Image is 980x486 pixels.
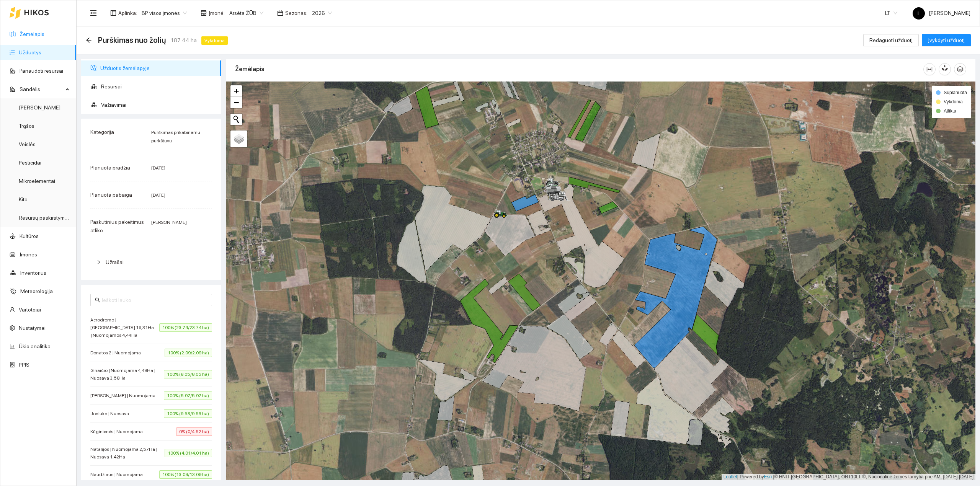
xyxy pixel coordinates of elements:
span: [PERSON_NAME] | Nuomojama [90,392,159,400]
span: 100% (9.53/9.53 ha) [164,409,212,418]
a: Vartotojai [19,307,41,313]
span: Vykdoma [201,36,228,45]
span: Važiavimai [101,97,215,113]
span: Aplinka : [118,9,137,17]
a: Mikroelementai [19,178,55,184]
span: Sezonas : [285,9,307,17]
span: arrow-left [86,37,92,43]
a: PPIS [19,362,29,368]
a: Trąšos [19,123,34,129]
a: [PERSON_NAME] [19,104,60,111]
span: 0% (0/4.52 ha) [176,427,212,436]
span: right [96,260,101,264]
a: Redaguoti užduotį [863,37,919,43]
span: Arsėta ŽŪB [229,7,263,19]
a: Įmonės [20,251,37,258]
span: 187.44 ha [170,36,197,44]
a: Resursų paskirstymas [19,215,70,221]
a: Ūkio analitika [19,343,51,349]
span: calendar [277,10,283,16]
span: + [234,86,239,96]
span: Purškimas prikabinamu purkštuvu [151,130,200,144]
span: [PERSON_NAME] [913,10,970,16]
span: Vykdoma [944,99,963,104]
span: 100% (23.74/23.74 ha) [159,323,212,332]
span: Įmonė : [209,9,225,17]
span: column-width [924,66,935,72]
span: LT [885,7,897,19]
span: 100% (8.05/8.05 ha) [164,370,212,378]
a: Veislės [19,141,36,147]
a: Pesticidai [19,160,41,166]
span: Joniuko | Nuosava [90,410,133,418]
span: Kūginienės | Nuomojama [90,428,147,435]
a: Užduotys [19,49,41,55]
a: Panaudoti resursai [20,68,63,74]
span: Donatos 2 | Nuomojama [90,349,145,357]
a: Meteorologija [20,288,53,294]
span: Atlikta [944,108,956,114]
span: Užduotis žemėlapyje [100,60,215,76]
span: 100% (13.09/13.09 ha) [159,470,212,479]
span: [DATE] [151,165,165,171]
button: Initiate a new search [230,114,242,125]
span: Suplanuota [944,90,967,95]
span: Natalijos | Nuomojama 2,57Ha | Nuosava 1,42Ha [90,445,165,461]
a: Nustatymai [19,325,46,331]
span: [PERSON_NAME] [151,220,187,225]
span: 100% (2.09/2.09 ha) [165,349,212,357]
input: Ieškoti lauko [102,296,207,304]
span: 100% (5.97/5.97 ha) [164,391,212,400]
span: Planuota pradžia [90,165,130,171]
span: Paskutinius pakeitimus atliko [90,219,144,233]
a: Zoom in [230,85,242,97]
span: Ginaičio | Nuomojama 4,48Ha | Nuosava 3,58Ha [90,367,164,382]
span: | [773,474,774,479]
a: Žemėlapis [20,31,44,37]
span: L [918,7,920,20]
span: Naudžiaus | Nuomojama [90,471,147,478]
a: Zoom out [230,97,242,108]
button: Redaguoti užduotį [863,34,919,46]
span: Resursai [101,79,215,94]
a: Layers [230,130,247,147]
a: Kita [19,196,28,202]
a: Kultūros [20,233,39,239]
div: Užrašai [90,253,212,271]
button: Įvykdyti užduotį [922,34,971,46]
span: Planuota pabaiga [90,192,132,198]
span: Įvykdyti užduotį [928,36,965,44]
span: Užrašai [106,259,124,265]
span: search [95,297,100,303]
span: Kategorija [90,129,114,135]
span: Aerodromo | [GEOGRAPHIC_DATA] 19,31Ha | Nuomojamos 4,44Ha [90,316,159,339]
span: layout [110,10,116,16]
div: | Powered by © HNIT-[GEOGRAPHIC_DATA]; ORT10LT ©, Nacionalinė žemės tarnyba prie AM, [DATE]-[DATE] [722,474,975,480]
span: menu-fold [90,10,97,16]
a: Inventorius [20,270,46,276]
button: menu-fold [86,5,101,21]
span: [DATE] [151,192,165,198]
span: − [234,98,239,107]
span: 2026 [312,7,332,19]
a: Leaflet [724,474,737,479]
span: 100% (4.01/4.01 ha) [165,449,212,457]
button: column-width [923,63,936,75]
span: Redaguoti užduotį [869,36,913,44]
span: shop [201,10,207,16]
div: Žemėlapis [235,58,923,80]
div: Atgal [86,37,92,44]
span: Sandėlis [20,82,63,97]
a: Esri [764,474,772,479]
span: Purškimas nuo žolių [98,34,166,46]
span: BP visos įmonės [142,7,187,19]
